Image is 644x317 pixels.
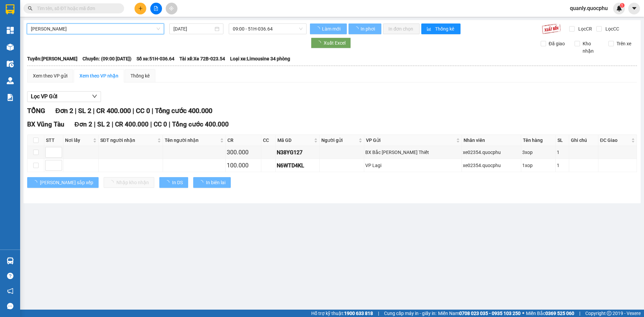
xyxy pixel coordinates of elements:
th: Tên hàng [521,135,556,146]
span: SL 2 [97,120,110,128]
span: loading [315,27,321,31]
span: Tài xế: Xe 72B-023.54 [179,55,225,62]
img: icon-new-feature [616,5,622,11]
span: | [150,120,152,128]
span: Tổng cước 400.000 [155,107,212,115]
td: N38YG127 [276,146,320,159]
span: SĐT người nhận [100,137,156,144]
span: Chuyến: (09:00 [DATE]) [83,55,131,62]
th: CC [261,135,276,146]
th: Ghi chú [569,135,598,146]
button: Làm mới [310,23,347,34]
span: file-add [154,6,158,11]
span: loading [165,180,172,185]
span: | [152,107,153,115]
div: xe02354.quocphu [463,149,520,156]
span: | [169,120,170,128]
span: Hỗ trợ kỹ thuật: [311,310,373,317]
span: notification [7,288,13,294]
span: CC 0 [154,120,167,128]
span: search [28,6,33,11]
th: Nhân viên [462,135,521,146]
span: caret-down [631,5,637,11]
td: VP Lagi [364,159,462,172]
div: Xem theo VP nhận [79,72,118,80]
img: warehouse-icon [7,257,14,264]
strong: 1900 633 818 [344,311,373,316]
span: Đơn 2 [74,120,92,128]
sup: 1 [620,3,625,8]
button: aim [166,3,177,14]
span: Đơn 2 [55,107,73,115]
div: 100.000 [227,161,260,170]
img: logo-vxr [6,4,14,14]
span: In biên lai [206,179,225,186]
input: 12/09/2025 [173,25,213,33]
span: aim [169,6,174,11]
div: 1 [557,162,568,169]
button: In phơi [348,23,381,34]
button: bar-chartThống kê [421,23,461,34]
span: | [94,120,96,128]
span: | [132,107,134,115]
span: down [92,94,97,99]
button: In DS [159,177,188,188]
span: SL 2 [78,107,91,115]
span: Lọc CC [603,25,620,33]
span: Phan Thiết - Vũng Tàu [31,24,160,34]
td: N6WTD4KL [276,159,320,172]
img: warehouse-icon [7,60,14,67]
span: Tổng cước 400.000 [172,120,229,128]
div: N38YG127 [277,148,318,157]
button: Xuất Excel [311,38,351,48]
span: | [75,107,76,115]
button: Lọc VP Gửi [27,91,101,102]
span: In DS [172,179,183,186]
span: | [378,310,379,317]
span: question-circle [7,273,13,279]
div: Xem theo VP gửi [33,72,67,80]
td: BX Bắc Phan Thiết [364,146,462,159]
span: CR 400.000 [115,120,149,128]
span: Miền Bắc [526,310,574,317]
div: BX Bắc [PERSON_NAME] Thiết [365,149,461,156]
div: Thống kê [130,72,150,80]
span: quanly.quocphu [565,4,613,12]
button: [PERSON_NAME] sắp xếp [27,177,99,188]
th: STT [44,135,63,146]
span: ⚪️ [522,312,524,315]
span: loading [33,180,40,185]
span: 09:00 - 51H-036.64 [233,24,303,34]
span: Lọc CR [576,25,593,33]
span: Mã GD [277,137,313,144]
span: | [112,120,113,128]
span: Trên xe [614,40,634,47]
div: 3xop [522,149,554,156]
div: 300.000 [227,148,260,157]
span: CR 400.000 [96,107,131,115]
span: bar-chart [427,27,432,32]
span: Miền Nam [438,310,521,317]
span: ĐC Giao [600,137,630,144]
span: plus [138,6,143,11]
button: In đơn chọn [383,23,420,34]
input: Tìm tên, số ĐT hoặc mã đơn [37,5,116,12]
span: loading [316,41,324,45]
span: | [579,310,580,317]
button: In biên lai [193,177,231,188]
span: Xuất Excel [324,39,345,47]
span: loading [354,27,360,31]
span: TỔNG [27,107,45,115]
button: plus [135,3,146,14]
span: loading [199,180,206,185]
img: warehouse-icon [7,77,14,84]
span: | [93,107,95,115]
img: solution-icon [7,94,14,101]
span: Lọc VP Gửi [31,92,57,101]
strong: 0369 525 060 [545,311,574,316]
span: Nơi lấy [65,137,92,144]
div: 1xop [522,162,554,169]
b: Tuyến: [PERSON_NAME] [27,56,77,61]
span: BX Vũng Tàu [27,120,64,128]
img: 9k= [542,23,561,34]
